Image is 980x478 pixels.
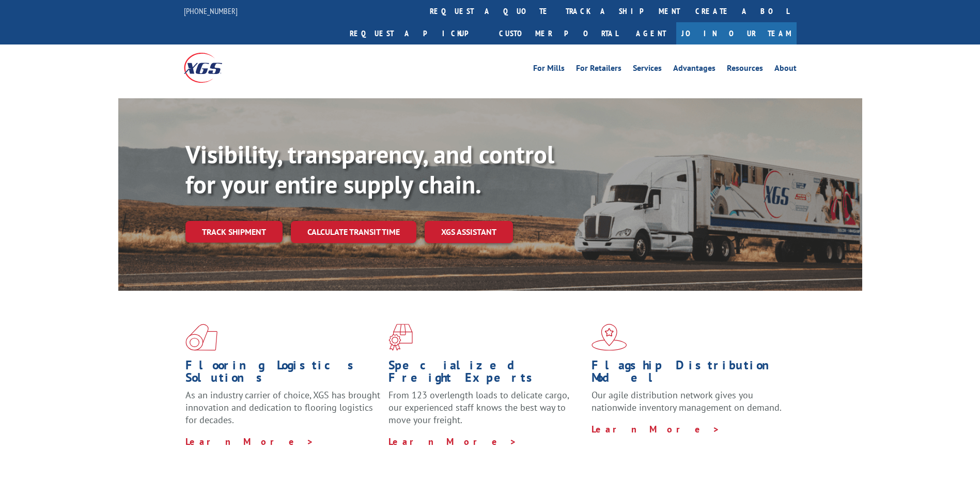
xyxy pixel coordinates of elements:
h1: Flooring Logistics Solutions [185,359,381,389]
a: Learn More > [388,436,517,447]
a: Advantages [673,64,715,76]
img: xgs-icon-focused-on-flooring-red [388,324,413,351]
a: Learn More > [185,436,314,447]
a: Calculate transit time [291,221,416,243]
a: About [774,64,797,76]
a: Request a pickup [342,22,491,44]
a: Learn More > [592,423,720,435]
h1: Specialized Freight Experts [388,359,584,389]
img: xgs-icon-flagship-distribution-model-red [592,324,627,351]
a: Track shipment [185,221,283,243]
a: Services [633,64,662,76]
span: As an industry carrier of choice, XGS has brought innovation and dedication to flooring logistics... [185,389,380,426]
b: Visibility, transparency, and control for your entire supply chain. [185,138,554,200]
h1: Flagship Distribution Model [592,359,787,389]
span: Our agile distribution network gives you nationwide inventory management on demand. [592,389,782,413]
p: From 123 overlength loads to delicate cargo, our experienced staff knows the best way to move you... [388,389,584,435]
a: For Retailers [576,64,621,76]
a: For Mills [533,64,565,76]
a: Resources [727,64,763,76]
a: Agent [626,22,676,44]
img: xgs-icon-total-supply-chain-intelligence-red [185,324,217,351]
a: [PHONE_NUMBER] [184,6,238,16]
a: XGS ASSISTANT [425,221,513,243]
a: Customer Portal [491,22,626,44]
a: Join Our Team [676,22,797,44]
